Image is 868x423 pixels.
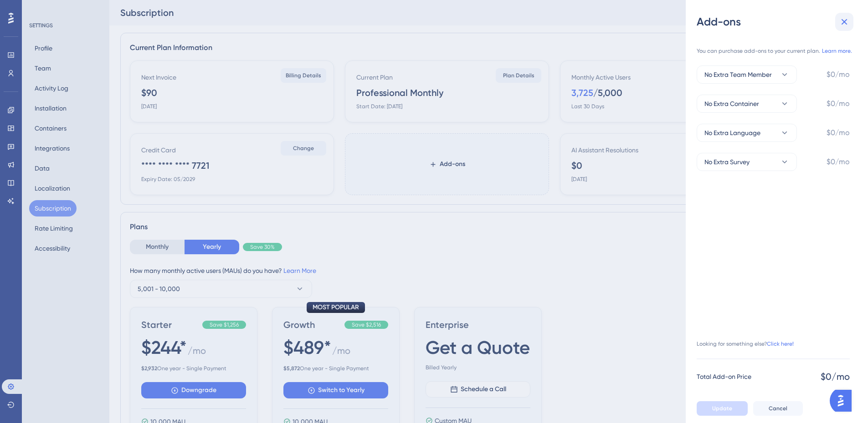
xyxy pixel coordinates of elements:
button: Update [697,401,748,416]
iframe: UserGuiding AI Assistant Launcher [830,387,857,414]
span: Total Add-on Price [697,371,751,382]
span: Cancel [769,405,787,412]
span: No Extra Survey [704,156,750,167]
span: Update [712,405,732,412]
span: Looking for something else? [697,340,767,347]
span: No Extra Language [704,127,760,138]
span: $0/mo [821,370,850,383]
a: Click here! [767,340,794,347]
span: No Extra Container [704,98,759,109]
button: No Extra Survey [697,153,797,171]
button: No Extra Team Member [697,65,797,84]
button: No Extra Container [697,95,797,113]
span: $0/mo [827,127,850,138]
button: Cancel [753,401,803,416]
span: You can purchase add-ons to your current plan. [697,47,820,55]
span: $0/mo [827,69,850,80]
a: Learn more. [822,47,852,55]
div: Add-ons [697,15,857,29]
span: No Extra Team Member [704,69,772,80]
span: $0/mo [827,98,850,109]
button: No Extra Language [697,124,797,142]
span: $0/mo [827,156,850,167]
